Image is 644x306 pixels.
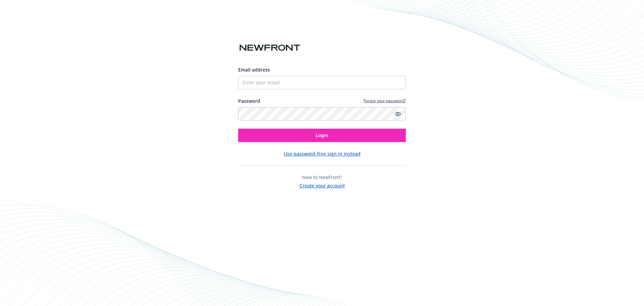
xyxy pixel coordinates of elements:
[238,107,406,121] input: Enter your password
[302,174,342,180] span: New to Newfront?
[300,181,345,189] button: Create your account
[284,150,361,157] button: Use password-free sign in instead
[316,132,328,138] span: Login
[238,42,302,54] img: Newfront logo
[238,97,260,104] label: Password
[394,110,402,118] a: Show password
[238,129,406,142] button: Login
[238,67,270,73] span: Email address
[364,98,406,103] a: Forgot your password?
[238,76,406,89] input: Enter your email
